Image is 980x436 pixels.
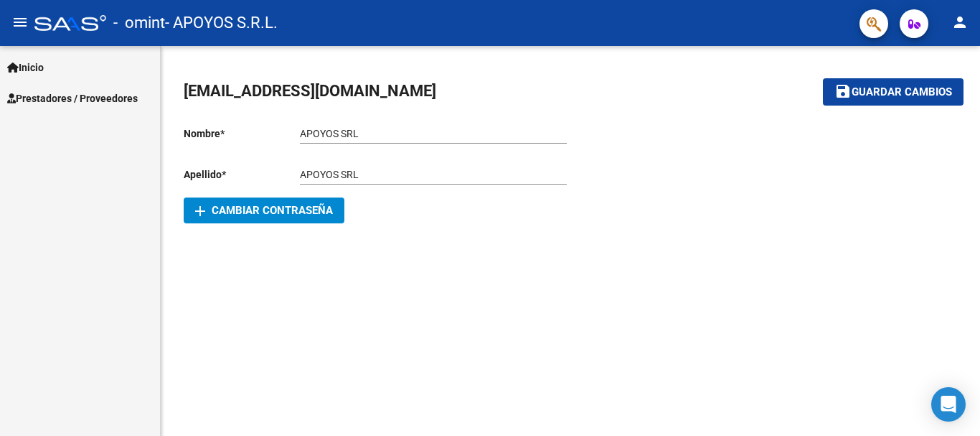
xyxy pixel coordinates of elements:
[195,204,333,217] span: Cambiar Contraseña
[823,78,963,105] button: Guardar cambios
[834,83,852,100] mat-icon: save
[165,7,278,39] span: - APOYOS S.R.L.
[7,91,138,106] span: Prestadores / Proveedores
[7,60,44,75] span: Inicio
[11,14,29,31] mat-icon: menu
[113,7,165,39] span: - omint
[931,387,966,422] div: Open Intercom Messenger
[184,126,300,142] p: Nombre
[184,82,436,100] span: [EMAIL_ADDRESS][DOMAIN_NAME]
[852,86,952,99] span: Guardar cambios
[192,203,209,220] mat-icon: add
[184,198,344,223] button: Cambiar Contraseña
[184,167,300,182] p: Apellido
[951,14,969,31] mat-icon: person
